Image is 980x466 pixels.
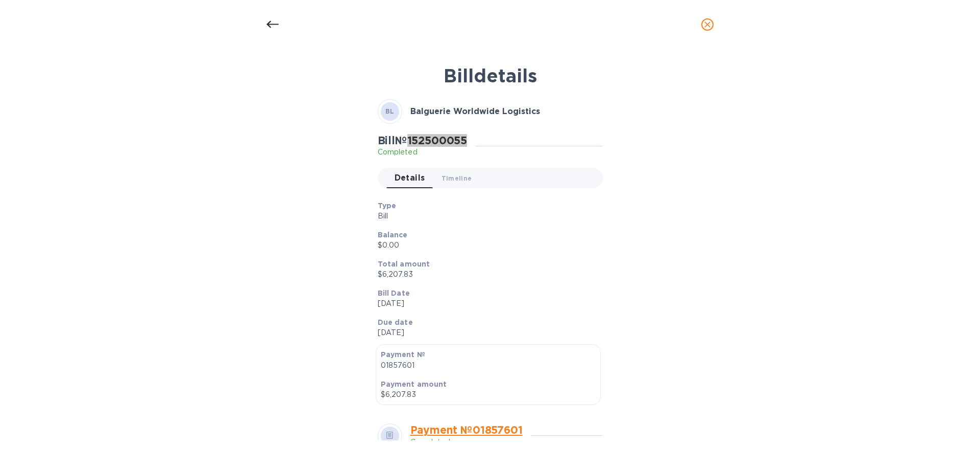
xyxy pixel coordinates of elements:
[378,298,595,309] p: [DATE]
[378,231,408,239] b: Balance
[378,289,410,297] b: Bill Date
[410,437,523,448] p: Completed
[378,134,468,147] h2: Bill № 152500055
[695,12,720,37] button: close
[378,260,430,268] b: Total amount
[385,107,395,115] b: BL
[378,240,595,251] p: $0.00
[378,269,595,280] p: $6,207.83
[378,211,595,221] p: Bill
[442,173,472,184] span: Timeline
[381,360,596,371] p: 01857601
[410,106,540,116] b: Balguerie Worldwide Logistics
[378,318,413,326] b: Due date
[444,64,537,87] b: Bill details
[381,380,447,388] b: Payment amount
[378,202,397,210] b: Type
[381,350,425,359] b: Payment №
[378,327,595,338] p: [DATE]
[410,424,523,436] a: Payment № 01857601
[381,389,596,400] p: $6,207.83
[395,171,425,185] span: Details
[378,147,468,158] p: Completed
